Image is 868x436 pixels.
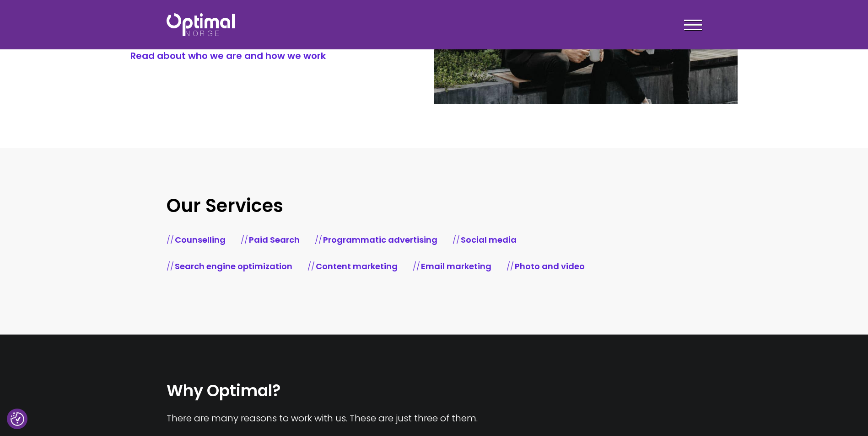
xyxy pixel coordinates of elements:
[323,234,437,245] a: Programmatic advertising
[421,261,491,272] a: Email marketing
[316,261,398,272] a: Content marketing
[11,412,24,426] button: Consent preferences
[515,261,585,272] a: Photo and video
[249,234,300,245] a: Paid Search
[175,261,292,272] a: Search engine optimization
[167,380,702,401] h2: Why Optimal?
[167,13,235,36] img: Optimal Norway
[167,194,702,218] h2: Our Services
[130,49,407,62] a: Read about who we are and how we work
[461,234,517,245] a: Social media
[11,412,24,426] img: Revisit consent button
[175,234,226,245] a: Counselling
